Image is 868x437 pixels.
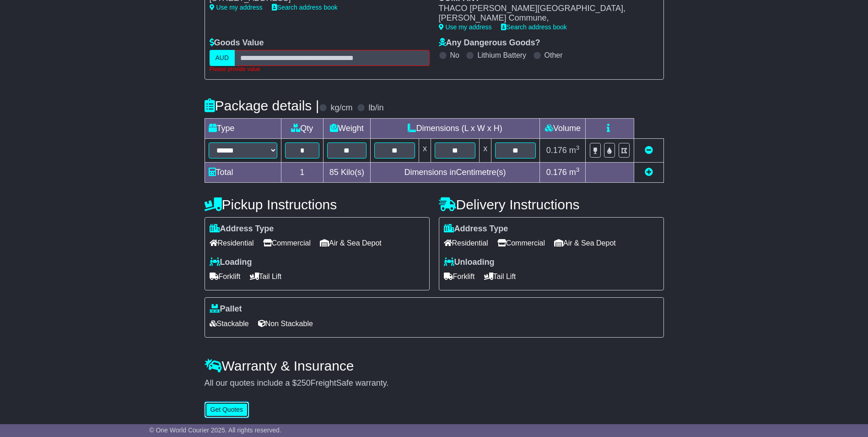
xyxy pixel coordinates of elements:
td: x [419,138,431,162]
span: Tail Lift [484,269,516,284]
a: Search address book [272,4,338,11]
td: Volume [540,118,586,138]
a: Use my address [439,23,492,31]
h4: Package details | [205,98,319,113]
span: Stackable [210,317,249,331]
span: Residential [444,236,488,250]
h4: Delivery Instructions [439,197,664,212]
div: All our quotes include a $ FreightSafe warranty. [205,378,664,388]
sup: 3 [576,144,580,151]
a: Use my address [210,4,263,11]
sup: 3 [576,166,580,173]
td: Qty [281,118,323,138]
span: Tail Lift [250,269,282,284]
span: Forklift [444,269,475,284]
label: Lithium Battery [477,51,526,60]
label: No [450,51,459,60]
label: Unloading [444,257,495,268]
label: Any Dangerous Goods? [439,38,540,48]
a: Remove this item [645,146,653,155]
td: Dimensions (L x W x H) [370,118,540,138]
span: Commercial [263,236,311,250]
td: Total [205,162,281,182]
label: Pallet [210,304,242,314]
a: Add new item [645,168,653,177]
label: Loading [210,257,252,268]
span: m [569,168,580,177]
div: Please provide value [210,66,430,72]
span: 250 [297,378,311,388]
span: Air & Sea Depot [320,236,382,250]
label: Address Type [210,224,274,234]
button: Get Quotes [205,402,249,418]
td: Dimensions in Centimetre(s) [370,162,540,182]
h4: Pickup Instructions [205,197,430,212]
span: 0.176 [546,168,567,177]
label: Other [545,51,563,60]
div: [PERSON_NAME] Commune, [439,13,650,23]
label: AUD [210,50,235,66]
span: Residential [210,236,254,250]
span: Non Stackable [258,317,313,331]
a: Search address book [501,23,567,31]
h4: Warranty & Insurance [205,358,664,373]
td: 1 [281,162,323,182]
td: Weight [323,118,371,138]
td: Kilo(s) [323,162,371,182]
span: 0.176 [546,146,567,155]
td: x [480,138,491,162]
span: Forklift [210,269,241,284]
label: Goods Value [210,38,264,48]
div: THACO [PERSON_NAME][GEOGRAPHIC_DATA], [439,4,650,14]
label: Address Type [444,224,508,234]
td: Type [205,118,281,138]
span: © One World Courier 2025. All rights reserved. [149,426,281,434]
span: m [569,146,580,155]
span: 85 [329,168,339,177]
span: Commercial [497,236,545,250]
label: lb/in [368,103,383,113]
span: Air & Sea Depot [554,236,616,250]
label: kg/cm [330,103,352,113]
